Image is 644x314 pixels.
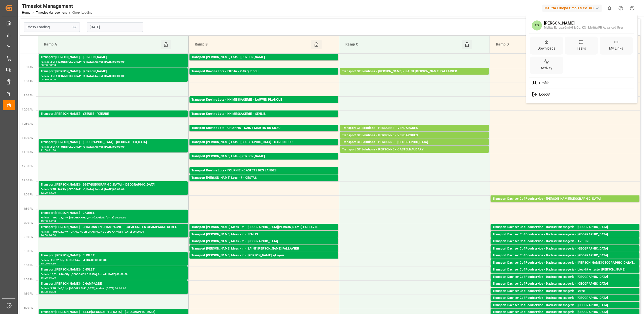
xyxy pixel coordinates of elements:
[608,44,624,52] div: My Links
[537,81,549,85] span: Profile
[532,20,542,30] span: FG
[576,44,587,52] div: Tasks
[544,21,623,26] div: [PERSON_NAME]
[540,64,553,72] div: Activity
[537,44,556,52] div: Downloads
[544,25,623,30] div: Melitta Europa GmbH & Co. KG | Melitta FR Advanced User
[537,92,551,97] span: Logout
